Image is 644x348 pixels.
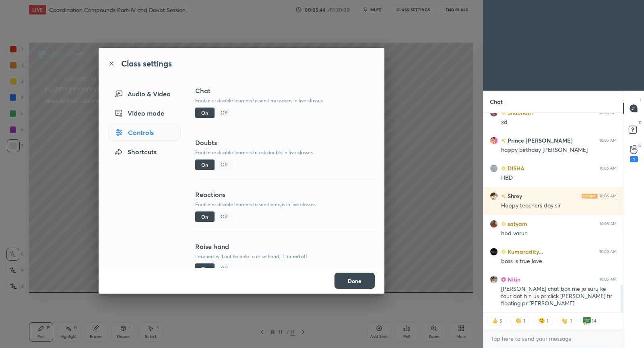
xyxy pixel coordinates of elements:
div: Controls [108,124,181,141]
div: hbd varun [501,230,617,238]
div: 1 [630,156,638,162]
p: T [639,97,642,103]
div: Video mode [108,105,181,121]
img: no-rating-badge.077c3623.svg [501,194,506,199]
div: 10:05 AM [599,194,617,199]
div: 1 [522,317,526,324]
h6: satyam [506,220,527,228]
div: Happy teachers day sir [501,202,617,210]
div: 1 [546,317,549,324]
div: 10:05 AM [599,138,617,143]
img: iconic-light.a09c19a4.png [582,194,598,199]
div: 10:05 AM [599,110,617,115]
img: thinking_face.png [538,317,546,325]
p: D [639,120,642,126]
div: Off [215,108,234,118]
img: Learner_Badge_beginner_1_8b307cf2a0.svg [501,166,506,171]
div: 10:05 AM [599,166,617,171]
h6: Kumaradity... [506,247,543,256]
h3: Reactions [195,190,375,199]
p: G [638,142,642,148]
div: On [195,263,215,274]
img: b562f01148634fe6b67db7f0d870f11e.jpg [490,109,498,117]
div: On [195,211,215,222]
h3: Raise hand [195,242,375,251]
div: [PERSON_NAME] chat box me jo suru ke four dot h n us pr click [PERSON_NAME] fir floating pr [PERS... [501,285,617,308]
p: Chat [483,91,509,112]
h3: Doubts [195,138,375,147]
img: 8fb0894b662d4efc9c06a6494a0b2374.jpg [490,275,498,284]
img: no-rating-badge.077c3623.svg [501,139,506,143]
div: Audio & Video [108,86,181,102]
img: Learner_Badge_beginner_1_8b307cf2a0.svg [501,110,506,115]
div: xd [501,118,617,126]
h6: Shubham [506,108,533,117]
h6: DISHA [506,164,524,172]
p: Enable or disable learners to send emojis in live classes [195,201,375,208]
img: clapping_hands.png [514,317,522,325]
div: 1 [569,317,572,324]
div: 10:05 AM [599,249,617,254]
div: On [195,108,215,118]
img: 2e529f86c10a4f418a013bfabff9815a.jpg [490,220,498,228]
img: Learner_Badge_beginner_1_8b307cf2a0.svg [501,222,506,226]
div: 14 [591,317,597,324]
img: Learner_Badge_pro_50a137713f.svg [501,277,506,282]
p: Enable or disable learners to ask doubts in live classes [195,149,375,156]
img: cb302bc3a52a477086af2690d3ffc0ff.jpg [490,192,498,200]
h6: Shrey [506,192,522,200]
img: thank_you.png [583,317,591,325]
h6: Prince [PERSON_NAME] [506,136,573,145]
img: 04f61c0bd0eb420f90b3a238229b5f89.jpg [490,164,498,172]
div: On [195,159,215,170]
button: Done [334,273,375,289]
div: Shortcuts [108,144,181,160]
p: Enable or disable learners to send messages in live classes [195,97,375,104]
h2: Class settings [121,58,172,70]
div: 10:05 AM [599,222,617,226]
div: happy birthday [PERSON_NAME] [501,146,617,154]
img: 5d177d4d385042bd9dd0e18a1f053975.jpg [490,137,498,145]
img: Learner_Badge_beginner_1_8b307cf2a0.svg [501,249,506,254]
div: Off [215,263,234,274]
div: Off [215,159,234,170]
img: thumbs_up.png [491,317,499,325]
div: grid [483,113,623,313]
h6: Nitin [506,275,520,284]
h3: Chat [195,86,375,95]
div: HBD [501,174,617,182]
p: Learners will not be able to raise hand, if turned off [195,253,375,260]
div: 5 [499,317,502,324]
div: Off [215,211,234,222]
img: waving_hand.png [561,317,569,325]
div: boss is true love [501,257,617,265]
img: b1d6fe03b4dc4be3b30c0336b7e1233d.jpg [490,248,498,256]
div: 10:05 AM [599,277,617,282]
